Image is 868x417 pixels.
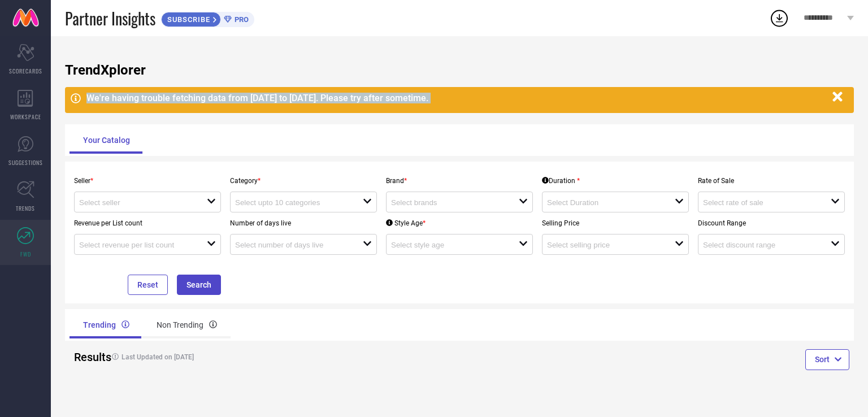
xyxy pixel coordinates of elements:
[143,311,231,338] div: Non Trending
[235,241,350,249] input: Select number of days live
[162,15,213,24] span: SUBSCRIBE
[235,198,350,207] input: Select upto 10 categories
[74,219,221,227] p: Revenue per List count
[65,7,155,30] span: Partner Insights
[20,250,31,258] span: FWD
[391,241,506,249] input: Select style age
[542,219,689,227] p: Selling Price
[79,198,194,207] input: Select seller
[391,198,506,207] input: Select brands
[70,311,143,338] div: Trending
[386,177,533,185] p: Brand
[769,8,789,28] div: Open download list
[74,350,97,364] h2: Results
[547,241,662,249] input: Select selling price
[86,93,827,103] div: We're having trouble fetching data from [DATE] to [DATE]. Please try after sometime.
[177,275,221,295] button: Search
[9,67,42,75] span: SCORECARDS
[161,9,254,27] a: SUBSCRIBEPRO
[805,349,849,370] button: Sort
[230,177,377,185] p: Category
[232,15,249,24] span: PRO
[106,353,418,361] h4: Last Updated on [DATE]
[703,241,818,249] input: Select discount range
[74,177,221,185] p: Seller
[79,241,194,249] input: Select revenue per list count
[8,158,43,167] span: SUGGESTIONS
[128,275,168,295] button: Reset
[65,62,854,78] h1: TrendXplorer
[698,177,845,185] p: Rate of Sale
[698,219,845,227] p: Discount Range
[386,219,426,227] div: Style Age
[547,198,662,207] input: Select Duration
[70,127,144,154] div: Your Catalog
[16,204,35,212] span: TRENDS
[10,112,41,121] span: WORKSPACE
[542,177,580,185] div: Duration
[703,198,818,207] input: Select rate of sale
[230,219,377,227] p: Number of days live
